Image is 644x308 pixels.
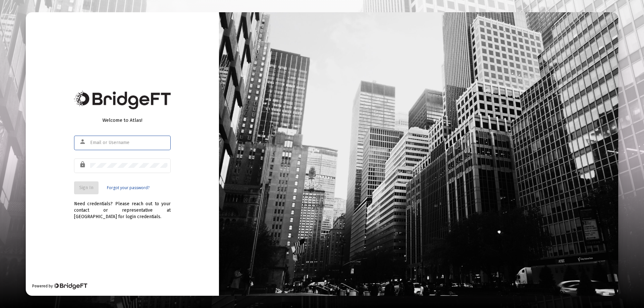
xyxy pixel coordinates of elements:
mat-icon: person [79,138,87,146]
img: Bridge Financial Technology Logo [74,91,171,109]
div: Welcome to Atlas! [74,117,171,123]
button: Sign In [74,181,99,194]
div: Need credentials? Please reach out to your contact or representative at [GEOGRAPHIC_DATA] for log... [74,194,171,220]
div: Powered by [32,283,87,289]
input: Email or Username [90,140,167,145]
a: Forgot your password? [107,185,149,191]
img: Bridge Financial Technology Logo [53,283,87,289]
span: Sign In [79,185,93,190]
mat-icon: lock [79,161,87,168]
